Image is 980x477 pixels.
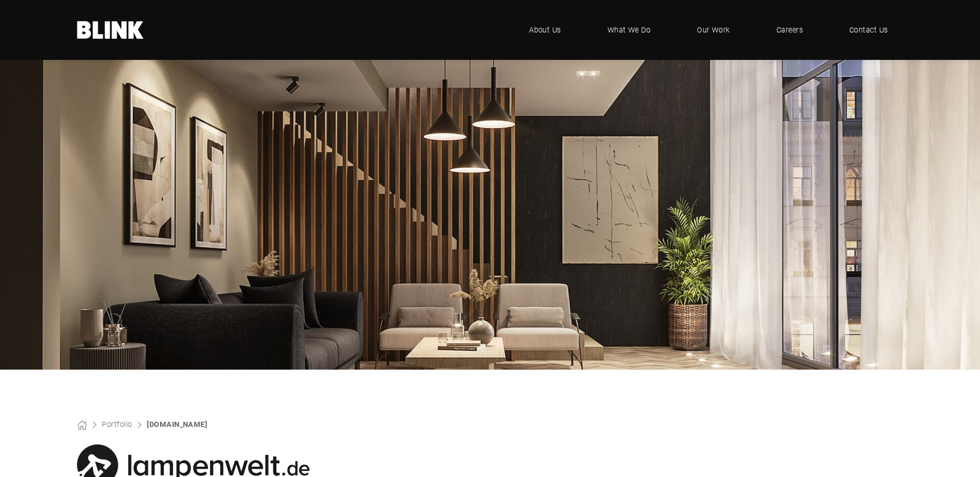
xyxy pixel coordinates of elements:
span: Contact Us [849,24,888,36]
a: Portfolio [102,419,132,429]
a: Home [77,21,144,39]
a: About Us [514,14,577,45]
a: Our Work [681,14,745,45]
a: What We Do [592,14,666,45]
a: Careers [761,14,818,45]
a: Contact Us [834,14,904,45]
a: [DOMAIN_NAME] [147,419,207,429]
span: About Us [529,24,561,36]
span: What We Do [608,24,651,36]
span: Our Work [697,24,730,36]
span: Careers [776,24,803,36]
